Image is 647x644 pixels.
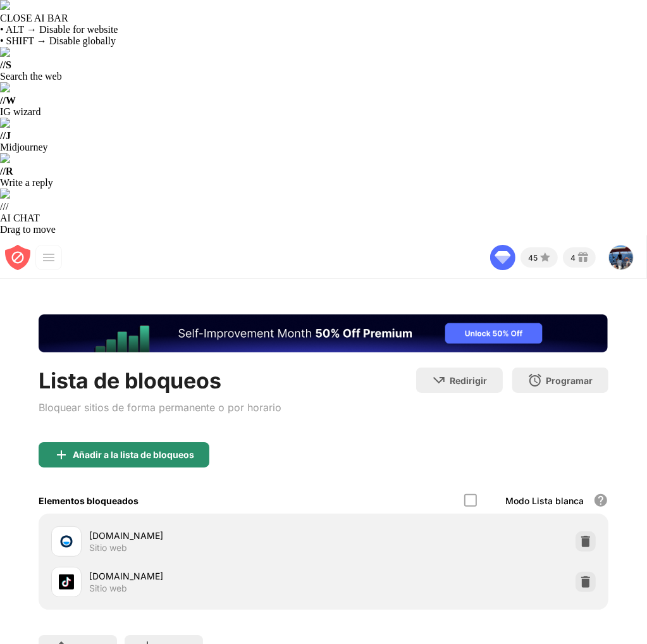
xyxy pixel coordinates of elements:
[59,534,74,549] img: favicons
[576,250,591,265] img: reward-small.svg
[490,245,515,270] img: diamond-go-unlimited.svg
[39,399,281,417] div: Bloquear sitios de forma permanente o por horario
[570,253,576,263] div: 4
[59,574,74,590] img: favicons
[538,250,553,265] img: points-small.svg
[608,245,634,270] img: AGNmyxZ4CVkl01AkP_9VU3ScTmXG-g-FIrChIyFQFaexwDE=s96-c
[89,529,323,542] div: [DOMAIN_NAME]
[39,314,608,352] iframe: Banner
[89,569,323,583] div: [DOMAIN_NAME]
[39,368,281,393] div: Lista de bloqueos
[39,495,139,506] div: Elementos bloqueados
[546,375,593,386] div: Programar
[5,245,30,270] img: blocksite-icon-red.svg
[506,495,584,506] div: Modo Lista blanca
[528,253,538,263] div: 45
[89,542,127,554] div: Sitio web
[89,583,127,594] div: Sitio web
[450,375,488,386] div: Redirigir
[73,450,194,460] div: Añadir a la lista de bloqueos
